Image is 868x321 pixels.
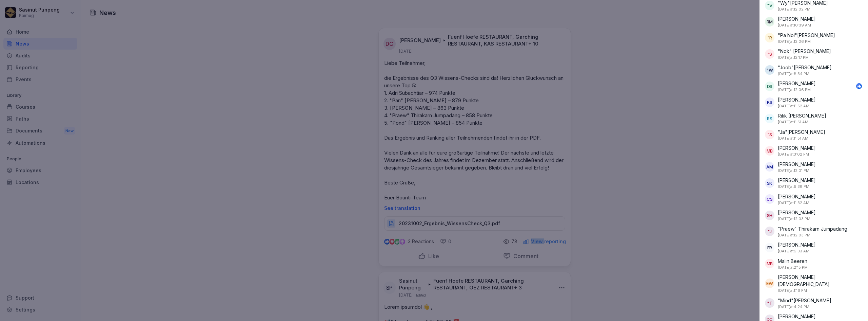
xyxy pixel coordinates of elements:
[778,257,807,265] p: Malin Beeren
[778,168,809,174] p: October 2, 2025 at 12:01 PM
[778,55,809,60] p: October 2, 2025 at 12:17 PM
[778,112,826,119] p: Ritik [PERSON_NAME]
[765,259,774,268] div: MB
[765,82,774,91] div: DS
[765,49,774,59] div: "S
[778,313,816,320] p: [PERSON_NAME]
[765,65,774,75] div: "W
[765,227,774,236] div: "J
[778,273,863,288] p: [PERSON_NAME][DEMOGRAPHIC_DATA]
[765,279,774,288] div: EW
[778,288,807,293] p: October 2, 2025 at 1:16 PM
[765,298,774,308] div: "T
[778,193,816,200] p: [PERSON_NAME]
[778,248,809,254] p: October 4, 2025 at 9:33 AM
[765,178,774,188] div: SK
[765,17,774,26] div: RM
[778,6,810,12] p: October 2, 2025 at 12:02 PM
[778,64,832,71] p: "Joob"[PERSON_NAME]
[778,48,831,55] p: "Nok" [PERSON_NAME]
[778,216,810,222] p: October 2, 2025 at 12:03 PM
[778,15,816,22] p: [PERSON_NAME]
[765,130,774,139] div: "S
[778,32,835,39] p: "Pa Noi"[PERSON_NAME]
[765,33,774,42] div: "R
[778,265,808,270] p: October 2, 2025 at 2:15 PM
[778,232,810,238] p: October 2, 2025 at 12:03 PM
[778,184,809,190] p: October 2, 2025 at 9:38 PM
[778,241,816,248] p: [PERSON_NAME]
[778,297,831,304] p: "Mind"[PERSON_NAME]
[765,1,774,10] div: "V
[778,209,816,216] p: [PERSON_NAME]
[765,211,774,220] div: SH
[778,39,811,44] p: October 2, 2025 at 12:06 PM
[778,304,809,310] p: October 2, 2025 at 4:24 PM
[765,114,774,123] div: RS
[765,194,774,204] div: CS
[778,200,809,206] p: October 6, 2025 at 11:32 AM
[778,128,825,136] p: "Ja"[PERSON_NAME]
[778,225,847,232] p: "Praew" Thirakarn Jumpadang
[778,177,816,184] p: [PERSON_NAME]
[778,22,811,28] p: October 6, 2025 at 10:39 AM
[778,103,809,109] p: October 2, 2025 at 11:52 AM
[778,151,809,157] p: October 2, 2025 at 3:02 PM
[765,162,774,172] div: AM
[778,80,816,87] p: [PERSON_NAME]
[856,84,862,89] img: like
[778,144,816,151] p: [PERSON_NAME]
[778,87,811,93] p: October 2, 2025 at 12:06 PM
[765,146,774,156] div: MB
[778,161,816,168] p: [PERSON_NAME]
[778,136,808,141] p: October 2, 2025 at 11:51 AM
[778,96,816,103] p: [PERSON_NAME]
[778,71,809,77] p: October 4, 2025 at 8:34 PM
[765,243,774,252] div: FR
[778,119,808,125] p: October 2, 2025 at 11:51 AM
[765,97,774,107] div: KS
